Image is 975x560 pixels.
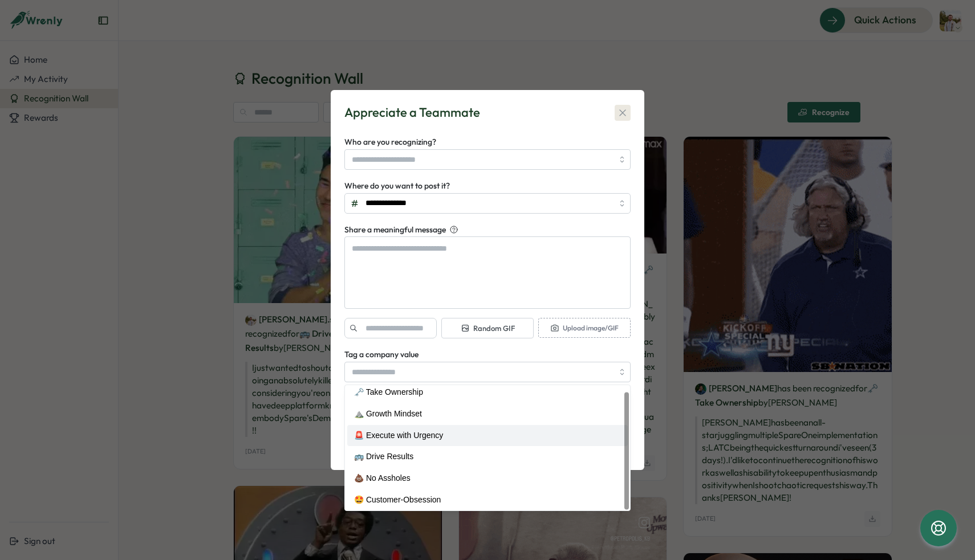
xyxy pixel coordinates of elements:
[461,324,515,334] span: Random GIF
[347,382,628,403] div: 🗝️ Take Ownership
[347,489,628,511] div: 🤩 Customer-Obsession
[344,349,419,361] label: Tag a company value
[347,446,628,468] div: 🚌 Drive Results
[344,181,450,191] span: Where do you want to post it?
[344,224,446,236] span: Share a meaningful message
[347,425,628,447] div: 🚨 Execute with Urgency
[441,318,534,338] button: Random GIF
[347,403,628,425] div: ⛰️ Growth Mindset
[347,468,628,489] div: 💩 No Assholes
[344,136,436,149] label: Who are you recognizing?
[344,104,480,121] div: Appreciate a Teammate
